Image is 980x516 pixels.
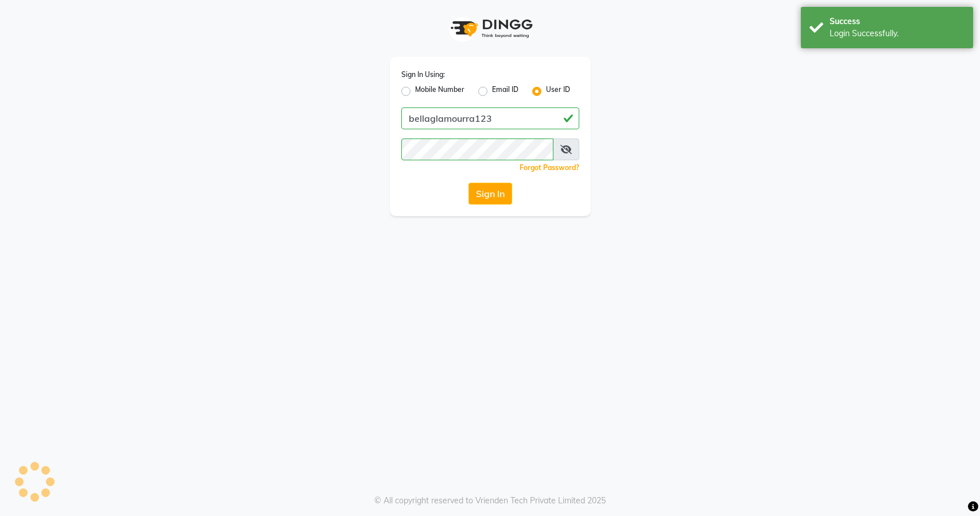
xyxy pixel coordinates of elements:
a: Forgot Password? [520,163,579,172]
div: Login Successfully. [830,28,964,40]
div: Success [830,16,964,28]
img: logo1.svg [444,11,536,45]
label: User ID [546,84,570,98]
input: Username [401,138,553,160]
label: Sign In Using: [401,70,445,80]
label: Email ID [492,84,518,98]
label: Mobile Number [415,84,464,98]
input: Username [401,107,579,129]
button: Sign In [468,183,512,205]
